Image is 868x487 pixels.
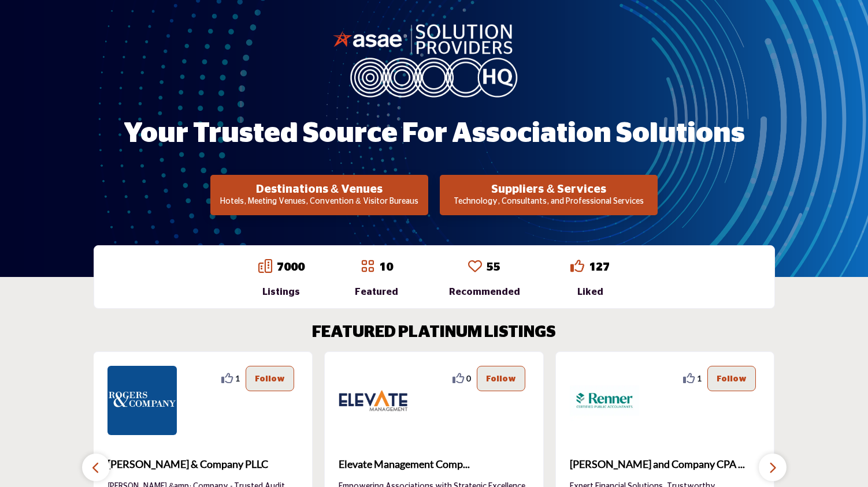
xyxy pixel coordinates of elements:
[570,285,610,299] div: Liked
[339,456,529,472] span: Elevate Management Comp...
[107,449,298,480] a: [PERSON_NAME] & Company PLLC
[333,21,535,98] img: image
[255,372,285,385] p: Follow
[355,285,398,299] div: Featured
[486,372,516,385] p: Follow
[443,196,654,208] p: Technology, Consultants, and Professional Services
[210,175,428,215] button: Destinations & Venues Hotels, Meeting Venues, Convention & Visitor Bureaus
[235,372,240,384] span: 1
[477,366,525,391] button: Follow
[214,182,425,196] h2: Destinations & Venues
[589,261,610,273] a: 127
[339,366,408,435] img: Elevate Management Company
[570,366,639,435] img: Renner and Company CPA PC
[379,261,393,273] a: 10
[443,182,654,196] h2: Suppliers & Services
[570,449,761,480] b: Renner and Company CPA PC
[449,285,520,299] div: Recommended
[339,449,529,480] b: Elevate Management Company
[214,196,425,208] p: Hotels, Meeting Venues, Convention & Visitor Bureaus
[277,261,305,273] a: 7000
[339,449,529,480] a: Elevate Management Comp...
[468,259,482,275] a: Go to Recommended
[707,366,756,391] button: Follow
[570,456,761,472] span: [PERSON_NAME] and Company CPA ...
[440,175,658,215] button: Suppliers & Services Technology, Consultants, and Professional Services
[361,259,374,275] a: Go to Featured
[107,449,298,480] b: Rogers & Company PLLC
[258,285,305,299] div: Listings
[107,366,177,435] img: Rogers & Company PLLC
[107,456,298,472] span: [PERSON_NAME] & Company PLLC
[487,261,500,273] a: 55
[312,323,556,343] h2: FEATURED PLATINUM LISTINGS
[466,372,471,384] span: 0
[124,116,745,152] h1: Your Trusted Source for Association Solutions
[570,259,584,273] i: Go to Liked
[697,372,702,384] span: 1
[570,449,761,480] a: [PERSON_NAME] and Company CPA ...
[717,372,747,385] p: Follow
[246,366,294,391] button: Follow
